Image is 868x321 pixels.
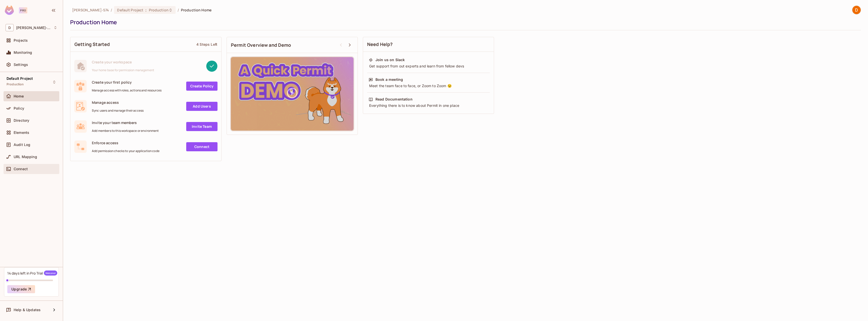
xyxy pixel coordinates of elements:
span: Production [149,8,169,12]
span: Welcome! [44,270,57,276]
span: Create your first policy [92,80,161,85]
div: Read Documentation [375,97,413,102]
span: Settings [14,63,28,67]
span: Home [14,94,24,98]
span: Manage access [92,100,144,105]
li: / [111,8,112,12]
div: Book a meeting [375,77,403,82]
span: : [145,8,147,12]
span: Getting Started [74,41,110,47]
div: Meet the team face to face, or Zoom to Zoom 😉 [369,83,488,88]
span: Your home base for permission management [92,68,154,72]
span: Sync users and manage their access [92,109,144,113]
span: Default Project [7,77,33,81]
span: Need Help? [367,41,393,47]
img: SReyMgAAAABJRU5ErkJggg== [5,6,14,15]
span: Add permission checks to your application code [92,149,159,153]
span: Create your workspace [92,60,154,64]
button: Upgrade [7,285,35,293]
span: Connect [14,167,28,171]
div: 14 days left in Pro Trial [7,270,57,276]
div: 4 Steps Left [196,42,217,47]
img: Daniel Gordon [852,6,861,14]
span: Workspace: Daniel-574 [16,26,51,30]
div: Production Home [70,18,858,26]
span: Help & Updates [14,308,41,312]
a: Add Users [186,102,218,111]
div: Get support from out experts and learn from fellow devs [369,64,488,69]
li: / [178,8,179,12]
div: Everything there is to know about Permit in one place [369,103,488,108]
span: Elements [14,131,29,135]
span: Projects [14,38,28,42]
span: Production [7,82,24,86]
div: Pro [19,7,27,13]
a: Connect [186,142,218,151]
span: Production Home [181,8,211,12]
span: Enforce access [92,140,159,145]
span: the active workspace [72,8,109,12]
span: Policy [14,106,24,110]
span: Permit Overview and Demo [231,42,291,48]
span: Audit Log [14,143,30,147]
span: Add members to this workspace or environment [92,129,159,133]
a: Create Policy [186,82,218,91]
span: URL Mapping [14,155,37,159]
span: Default Project [117,8,143,12]
span: D [6,24,14,31]
span: Manage access with roles, actions and resources [92,88,161,92]
span: Directory [14,118,29,122]
a: Invite Team [186,122,218,131]
span: Monitoring [14,51,32,55]
div: Join us on Slack [375,57,405,62]
span: Invite your team members [92,120,159,125]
